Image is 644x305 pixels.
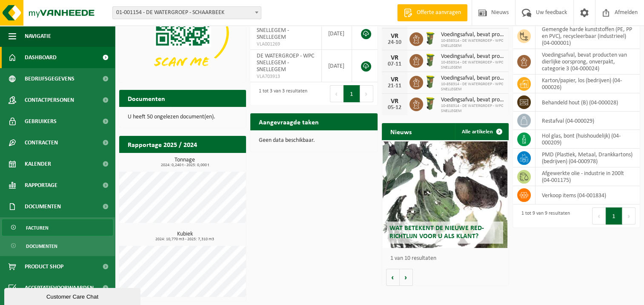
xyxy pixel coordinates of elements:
span: Kalender [25,153,51,175]
td: [DATE] [322,50,352,82]
td: voedingsafval, bevat producten van dierlijke oorsprong, onverpakt, categorie 3 (04-000024) [535,49,640,75]
td: behandeld hout (B) (04-000028) [535,93,640,112]
div: VR [386,98,403,105]
button: Volgende [400,269,413,286]
td: karton/papier, los (bedrijven) (04-000026) [535,75,640,93]
div: 1 tot 3 van 3 resultaten [255,84,307,103]
p: 1 van 10 resultaten [390,256,504,262]
button: Previous [592,207,606,224]
span: Facturen [26,220,49,236]
div: 05-12 [386,105,403,111]
td: afgewerkte olie - industrie in 200lt (04-001175) [535,167,640,186]
span: Offerte aanvragen [415,9,463,17]
td: PMD (Plastiek, Metaal, Drankkartons) (bedrijven) (04-000978) [535,149,640,167]
a: Alle artikelen [455,123,508,140]
span: 10-858314 - DE WATERGROEP - WPC SNELLEGEM [441,38,504,49]
div: VR [386,55,403,61]
button: 1 [343,85,360,102]
span: Bedrijfsgegevens [25,68,74,89]
div: 1 tot 9 van 9 resultaten [517,207,570,225]
span: Contactpersonen [25,89,74,111]
td: restafval (04-000029) [535,112,640,130]
span: 01-001154 - DE WATERGROEP - SCHAARBEEK [112,6,261,19]
p: Geen data beschikbaar. [259,138,369,144]
h3: Kubiek [123,231,246,242]
h2: Aangevraagde taken [250,113,327,130]
button: Vorige [386,269,400,286]
button: 1 [606,207,622,224]
span: Gebruikers [25,111,57,132]
a: Facturen [2,219,113,236]
span: 01-001154 - DE WATERGROEP - SCHAARBEEK [113,7,261,19]
span: Documenten [25,196,61,217]
a: Offerte aanvragen [397,4,467,21]
span: DE WATERGROEP - WPC SNELLEGEM - SNELLEGEM [257,20,314,40]
span: Navigatie [25,26,51,47]
span: 10-858314 - DE WATERGROEP - WPC SNELLEGEM [441,82,504,92]
p: U heeft 50 ongelezen document(en). [128,114,238,120]
span: Contracten [25,132,58,153]
h3: Tonnage [123,157,246,167]
span: VLA703913 [257,73,315,80]
div: VR [386,76,403,83]
div: 24-10 [386,40,403,46]
div: VR [386,33,403,40]
a: Wat betekent de nieuwe RED-richtlijn voor u als klant? [383,141,507,248]
button: Next [622,207,635,224]
img: WB-0060-HPE-GN-50 [423,75,438,89]
span: Documenten [26,238,57,254]
span: Voedingsafval, bevat producten van dierlijke oorsprong, onverpakt, categorie 3 [441,97,504,104]
span: 10-858314 - DE WATERGROEP - WPC SNELLEGEM [441,104,504,114]
h2: Nieuws [382,123,420,140]
span: DE WATERGROEP - WPC SNELLEGEM - SNELLEGEM [257,53,314,73]
button: Previous [330,85,343,102]
span: Voedingsafval, bevat producten van dierlijke oorsprong, onverpakt, categorie 3 [441,32,504,38]
iframe: chat widget [4,286,142,305]
img: WB-0060-HPE-GN-50 [423,31,438,46]
td: gemengde harde kunststoffen (PE, PP en PVC), recycleerbaar (industrieel) (04-000001) [535,23,640,49]
span: Acceptatievoorwaarden [25,277,94,299]
h2: Rapportage 2025 / 2024 [119,136,206,152]
div: 07-11 [386,61,403,67]
span: Voedingsafval, bevat producten van dierlijke oorsprong, onverpakt, categorie 3 [441,53,504,60]
td: hol glas, bont (huishoudelijk) (04-000209) [535,130,640,149]
div: 21-11 [386,83,403,89]
span: Wat betekent de nieuwe RED-richtlijn voor u als klant? [389,225,484,240]
button: Next [360,85,373,102]
span: 2024: 0,240 t - 2025: 0,000 t [123,163,246,167]
span: Rapportage [25,175,57,196]
span: Dashboard [25,47,57,68]
img: WB-0060-HPE-GN-50 [423,53,438,67]
span: Product Shop [25,256,63,277]
span: 10-858314 - DE WATERGROEP - WPC SNELLEGEM [441,60,504,70]
span: 2024: 10,770 m3 - 2025: 7,310 m3 [123,237,246,242]
td: verkoop items (04-001834) [535,186,640,204]
span: Voedingsafval, bevat producten van dierlijke oorsprong, onverpakt, categorie 3 [441,75,504,82]
span: VLA001269 [257,41,315,48]
h2: Documenten [119,90,174,106]
a: Documenten [2,238,113,254]
img: WB-0060-HPE-GN-50 [423,96,438,111]
td: [DATE] [322,17,352,50]
a: Bekijk rapportage [183,152,245,170]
